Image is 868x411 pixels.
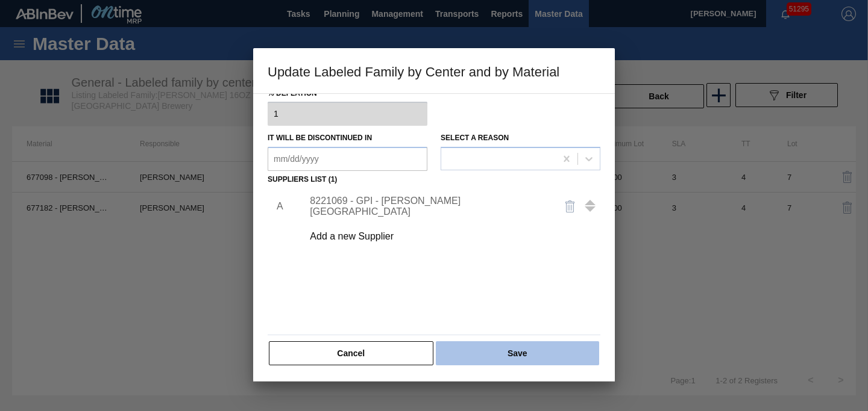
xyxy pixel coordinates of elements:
li: A [268,191,286,221]
div: Add a new Supplier [310,231,546,242]
label: Select a reason [441,134,509,142]
h3: Update Labeled Family by Center and by Material [253,48,615,94]
label: Suppliers list (1) [268,175,337,184]
label: It will be discontinued in [268,134,372,142]
button: delete-icon [556,192,585,221]
input: mm/dd/yyyy [268,147,427,171]
button: Cancel [269,341,433,365]
button: Save [436,341,599,365]
div: 8221069 - GPI - [PERSON_NAME][GEOGRAPHIC_DATA] [310,196,546,217]
img: delete-icon [563,199,577,214]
